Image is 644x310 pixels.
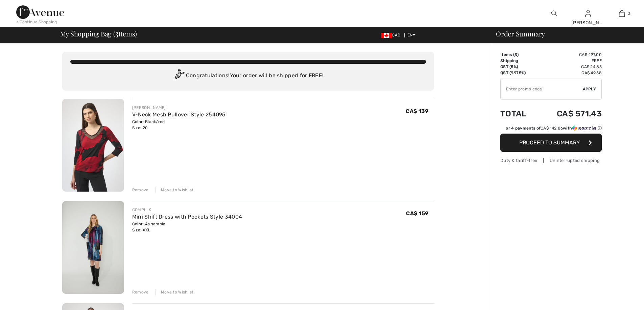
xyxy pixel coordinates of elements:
img: search the website [551,9,557,18]
img: Mini Shift Dress with Pockets Style 34004 [62,201,124,294]
td: Total [500,102,538,125]
span: Proceed to Summary [519,139,580,146]
span: CA$ 142.86 [541,126,563,131]
span: CA$ 139 [406,108,428,114]
a: Sign In [585,10,591,17]
div: < Continue Shopping [16,19,57,25]
img: 1ère Avenue [16,5,64,19]
td: CA$ 497.00 [538,52,602,58]
span: My Shopping Bag ( Items) [60,30,137,37]
div: [PERSON_NAME] [571,19,604,26]
span: CA$ 159 [406,210,428,217]
img: V-Neck Mesh Pullover Style 254095 [62,99,124,192]
td: Free [538,58,602,64]
td: QST (9.975%) [500,70,538,76]
div: Duty & tariff-free | Uninterrupted shipping [500,157,602,164]
img: My Info [585,9,591,18]
span: 3 [515,52,517,57]
span: Apply [583,86,596,92]
img: Sezzle [572,125,596,131]
a: Mini Shift Dress with Pockets Style 34004 [132,214,242,220]
img: My Bag [619,9,625,18]
div: Congratulations! Your order will be shipped for FREE! [70,69,426,83]
img: Canadian Dollar [381,33,392,38]
input: Promo code [501,79,583,99]
span: 3 [628,10,630,17]
div: Move to Wishlist [155,187,194,193]
td: GST (5%) [500,64,538,70]
td: Shipping [500,58,538,64]
div: [PERSON_NAME] [132,105,226,111]
div: Color: As sample Size: XXL [132,221,242,233]
div: COMPLI K [132,207,242,213]
span: EN [407,33,416,37]
div: or 4 payments ofCA$ 142.86withSezzle Click to learn more about Sezzle [500,125,602,134]
div: Order Summary [488,30,640,37]
div: or 4 payments of with [506,125,602,131]
div: Remove [132,289,149,295]
td: CA$ 571.43 [538,102,602,125]
div: Move to Wishlist [155,289,194,295]
button: Proceed to Summary [500,134,602,152]
a: V-Neck Mesh Pullover Style 254095 [132,111,226,118]
span: CAD [381,33,403,37]
td: Items ( ) [500,52,538,58]
span: 3 [115,29,118,37]
div: Remove [132,187,149,193]
td: CA$ 49.58 [538,70,602,76]
td: CA$ 24.85 [538,64,602,70]
img: Congratulation2.svg [172,69,186,83]
div: Color: Black/red Size: 20 [132,119,226,131]
a: 3 [605,9,638,18]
